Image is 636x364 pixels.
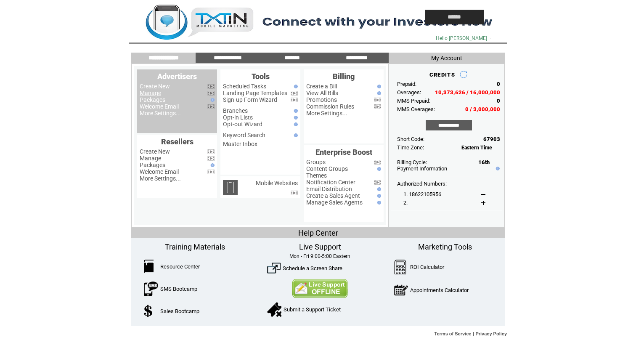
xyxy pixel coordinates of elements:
[284,306,341,313] a: Submit a Support Ticket
[306,172,327,179] a: Themes
[410,264,444,270] a: ROI Calculator
[374,104,381,109] img: video.png
[306,159,326,165] a: Groups
[475,331,507,336] a: Privacy Policy
[292,116,298,120] img: help.gif
[315,148,372,157] span: Enterprise Boost
[397,89,421,96] span: Overages:
[473,331,474,336] span: |
[207,170,215,174] img: video.png
[207,149,215,154] img: video.png
[165,242,225,251] span: Training Materials
[403,191,441,197] span: 1. 18622105956
[306,83,337,90] a: Create a Bill
[403,199,408,206] span: 2.
[140,175,181,182] a: More Settings...
[223,121,262,128] a: Opt-out Wizard
[375,91,381,95] img: help.gif
[207,156,215,161] img: video.png
[410,287,469,293] a: Appointments Calculator
[144,305,154,317] img: SalesBootcamp.png
[144,282,158,296] img: SMSBootcamp.png
[223,141,257,147] a: Master Inbox
[140,168,179,175] a: Welcome Email
[291,98,298,102] img: video.png
[435,331,472,336] a: Terms of Service
[207,91,215,96] img: video.png
[292,279,348,298] img: Contact Us
[375,187,381,191] img: help.gif
[397,136,424,142] span: Short Code:
[394,283,408,298] img: AppointmentCalc.png
[140,110,181,117] a: More Settings...
[209,98,215,102] img: help.gif
[292,109,298,113] img: help.gif
[306,179,355,186] a: Notification Center
[223,114,253,121] a: Opt-in Lists
[160,263,200,270] a: Resource Center
[394,260,407,274] img: Calculator.png
[144,260,154,273] img: ResourceCenter.png
[223,83,266,90] a: Scheduled Tasks
[140,162,165,168] a: Packages
[397,181,447,187] span: Authorized Numbers:
[306,192,360,199] a: Create a Sales Agent
[299,242,341,251] span: Live Support
[306,165,348,172] a: Content Groups
[375,85,381,88] img: help.gif
[140,103,179,110] a: Welcome Email
[140,83,170,90] a: Create New
[223,132,265,138] a: Keyword Search
[283,265,342,271] a: Schedule a Screen Share
[375,194,381,198] img: help.gif
[478,159,490,165] span: 16th
[306,199,363,206] a: Manage Sales Agents
[267,302,281,317] img: SupportTicket.png
[291,91,298,96] img: video.png
[207,84,215,89] img: video.png
[267,261,281,275] img: ScreenShare.png
[223,96,277,103] a: Sign-up Form Wizard
[252,72,270,81] span: Tools
[292,122,298,126] img: help.gif
[374,180,381,185] img: video.png
[160,286,197,292] a: SMS Bootcamp
[223,90,287,96] a: Landing Page Templates
[223,180,238,195] img: mobile-websites.png
[374,160,381,165] img: video.png
[483,136,500,142] span: 67903
[207,104,215,109] img: video.png
[291,191,298,195] img: video.png
[140,148,170,155] a: Create New
[292,85,298,88] img: help.gif
[429,72,455,78] span: CREDITS
[306,103,354,110] a: Commission Rules
[494,167,500,170] img: help.gif
[461,145,492,151] span: Eastern Time
[223,107,248,114] a: Branches
[209,163,215,167] img: help.gif
[306,96,337,103] a: Promotions
[397,81,416,87] span: Prepaid:
[160,308,199,314] a: Sales Bootcamp
[306,110,347,117] a: More Settings...
[140,155,161,162] a: Manage
[140,90,161,96] a: Manage
[397,165,447,172] a: Payment Information
[375,167,381,171] img: help.gif
[298,228,338,237] span: Help Center
[435,89,500,96] span: 10,373,626 / 16,000,000
[465,106,500,112] span: 0 / 3,000,000
[374,98,381,102] img: video.png
[140,96,165,103] a: Packages
[397,144,424,151] span: Time Zone:
[436,35,487,41] span: Hello [PERSON_NAME]
[497,98,500,104] span: 0
[397,159,427,165] span: Billing Cycle:
[161,137,193,146] span: Resellers
[333,72,355,81] span: Billing
[397,106,435,112] span: MMS Overages:
[431,55,462,61] span: My Account
[418,242,472,251] span: Marketing Tools
[397,98,430,104] span: MMS Prepaid:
